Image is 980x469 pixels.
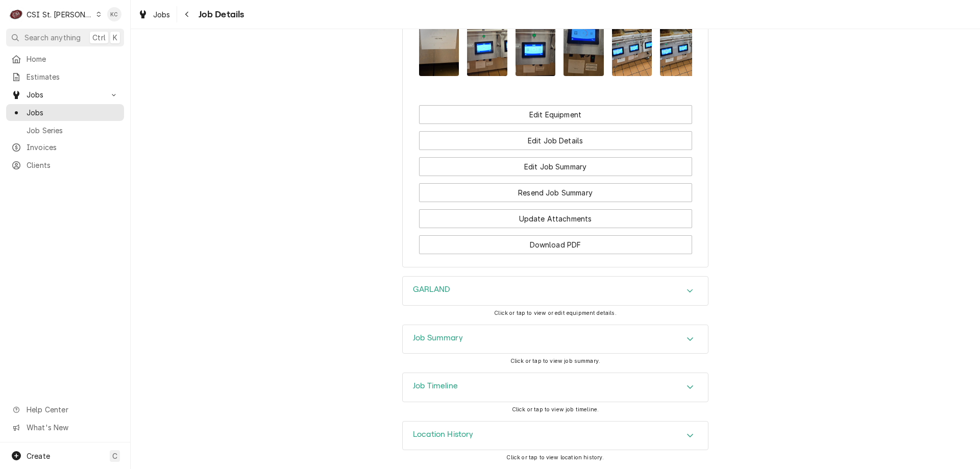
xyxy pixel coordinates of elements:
div: Job Timeline [402,373,708,402]
div: Job Summary [402,325,708,354]
a: Jobs [134,6,175,23]
span: Job Details [195,8,244,21]
span: Home [27,54,119,64]
span: Click or tap to view location history. [506,454,604,461]
button: Update Attachments [419,209,692,228]
a: Clients [6,157,124,174]
div: CSI St. [PERSON_NAME] [27,9,93,20]
button: Accordion Details Expand Trigger [403,422,708,450]
span: Jobs [27,107,119,118]
span: K [113,32,117,43]
span: Create [27,452,50,460]
button: Edit Job Details [419,131,692,150]
div: Button Group Row [419,105,692,124]
span: Search anything [24,32,81,43]
a: Go to Jobs [6,86,124,103]
h3: Job Summary [413,333,463,343]
a: Jobs [6,104,124,121]
span: Ctrl [92,32,106,43]
div: Button Group [419,105,692,254]
div: GARLAND [402,276,708,306]
div: C [9,7,23,21]
span: C [112,451,117,461]
span: Help Center [27,404,118,415]
button: Accordion Details Expand Trigger [403,373,708,402]
span: Job Series [27,125,119,136]
span: Estimates [27,71,119,82]
div: Accordion Header [403,373,708,402]
div: Kelly Christen's Avatar [107,7,121,21]
button: Edit Job Summary [419,157,692,176]
span: Click or tap to view or edit equipment details. [494,310,617,316]
div: Button Group Row [419,228,692,254]
div: Accordion Header [403,422,708,450]
span: Click or tap to view job summary. [510,358,600,364]
div: KC [107,7,121,21]
div: CSI St. Louis's Avatar [9,7,23,21]
div: Button Group Row [419,176,692,202]
h3: GARLAND [413,285,450,294]
a: Estimates [6,68,124,85]
h3: Location History [413,430,474,439]
span: What's New [27,422,118,433]
a: Go to Help Center [6,401,124,418]
div: Location History [402,421,708,451]
button: Resend Job Summary [419,183,692,202]
button: Navigate back [179,6,195,22]
div: Button Group Row [419,124,692,150]
h3: Job Timeline [413,381,458,391]
button: Search anythingCtrlK [6,29,124,46]
button: Edit Equipment [419,105,692,124]
div: Button Group Row [419,150,692,176]
a: Invoices [6,139,124,156]
a: Home [6,51,124,67]
span: Invoices [27,142,119,153]
span: Jobs [153,9,170,20]
div: Button Group Row [419,202,692,228]
span: Click or tap to view job timeline. [512,406,599,413]
span: Clients [27,160,119,170]
button: Accordion Details Expand Trigger [403,325,708,354]
span: Jobs [27,89,104,100]
button: Download PDF [419,235,692,254]
div: Accordion Header [403,277,708,305]
a: Go to What's New [6,419,124,436]
button: Accordion Details Expand Trigger [403,277,708,305]
div: Accordion Header [403,325,708,354]
a: Job Series [6,122,124,139]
